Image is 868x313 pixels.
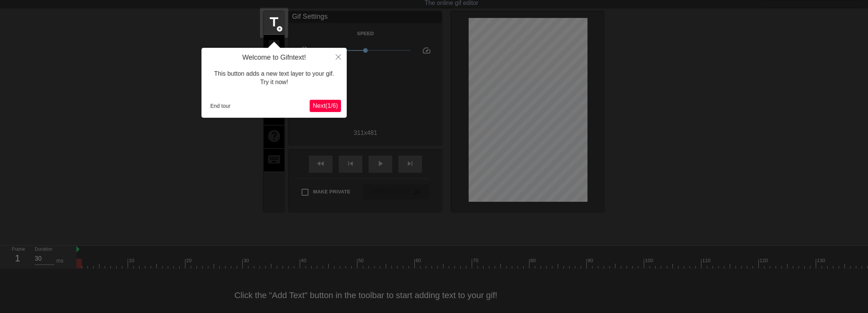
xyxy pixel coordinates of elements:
h4: Welcome to Gifntext! [207,54,341,62]
div: This button adds a new text layer to your gif. Try it now! [207,62,341,94]
button: Close [330,48,347,65]
button: Next [310,100,341,112]
button: End tour [207,100,234,112]
span: Next ( 1 / 6 ) [313,102,338,109]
